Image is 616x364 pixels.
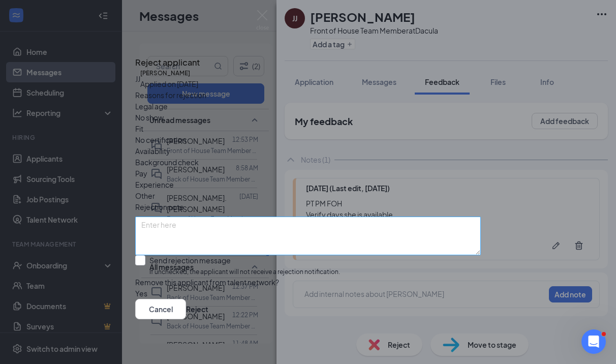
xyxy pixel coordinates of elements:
button: Reject [186,299,208,319]
span: Availability [135,145,170,157]
iframe: Intercom live chat [581,329,606,354]
span: Experience [135,179,174,190]
span: Remove this applicant from talent network? [135,278,279,287]
button: Cancel [135,299,186,319]
h3: Reject applicant [135,56,200,69]
span: No certification [135,134,186,145]
span: Yes [135,288,147,299]
h5: [PERSON_NAME] [140,69,190,78]
span: Fit [135,123,143,134]
span: Reasons for rejection [135,90,206,100]
span: No show [135,112,164,123]
span: Other [135,190,155,201]
div: JJ [135,73,140,84]
span: Rejection note [135,202,184,211]
span: Background check [135,157,199,168]
div: Applied on [DATE] [140,78,198,89]
span: Pay [135,168,147,179]
span: Legal age [135,101,168,112]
